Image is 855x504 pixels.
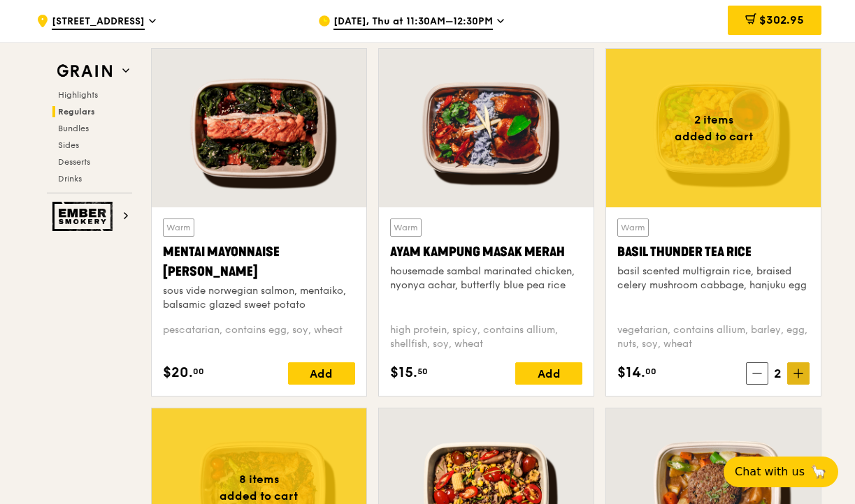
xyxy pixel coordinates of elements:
div: Basil Thunder Tea Rice [617,242,810,262]
span: Highlights [58,90,98,100]
span: 00 [193,366,204,377]
span: 00 [645,366,656,377]
img: Grain web logo [52,59,117,84]
button: Chat with us🦙 [724,457,838,487]
div: basil scented multigrain rice, braised celery mushroom cabbage, hanjuku egg [617,265,810,292]
img: Ember Smokery web logo [52,202,117,231]
span: [DATE], Thu at 11:30AM–12:30PM [333,15,493,30]
div: housemade sambal marinated chicken, nyonya achar, butterfly blue pea rice [390,265,582,292]
span: Sides [58,140,79,150]
div: Add [288,362,355,385]
span: Chat with us [735,464,805,480]
span: $20. [163,362,193,383]
div: Add [515,362,582,385]
div: vegetarian, contains allium, barley, egg, nuts, soy, wheat [617,323,810,351]
span: 50 [417,366,428,377]
span: 🦙 [810,464,827,480]
span: [STREET_ADDRESS] [52,15,145,30]
div: Warm [390,218,422,237]
div: sous vide norwegian salmon, mentaiko, balsamic glazed sweet potato [163,284,355,312]
span: Desserts [58,157,90,167]
span: $15. [390,362,417,383]
span: Bundles [58,124,89,133]
div: Mentai Mayonnaise [PERSON_NAME] [163,242,355,281]
div: Warm [617,218,649,237]
span: 2 [768,364,787,383]
span: Regulars [58,107,95,117]
span: $14. [617,362,645,383]
span: Drinks [58,174,82,184]
div: Warm [163,218,194,237]
div: high protein, spicy, contains allium, shellfish, soy, wheat [390,323,582,351]
span: $302.95 [759,13,804,27]
div: pescatarian, contains egg, soy, wheat [163,323,355,351]
div: Ayam Kampung Masak Merah [390,242,582,262]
